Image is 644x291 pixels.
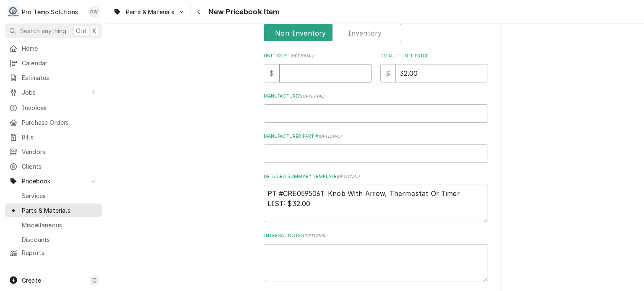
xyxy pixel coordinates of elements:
[264,13,488,42] div: Part Type
[22,8,78,16] div: Pro Temp Solutions
[264,133,488,163] div: Manufacturer Part #
[22,103,98,112] span: Invoices
[380,64,396,82] div: $
[92,276,96,285] span: C
[264,232,488,281] div: Internal Notes
[5,85,102,99] a: Go to Jobs
[126,8,174,16] span: Parts & Materials
[192,5,206,18] button: Navigate back
[22,133,98,142] span: Bills
[22,277,41,284] span: Create
[22,73,98,82] span: Estimates
[22,177,85,185] span: Pricebook
[5,101,102,115] a: Invoices
[5,56,102,70] a: Calendar
[291,54,314,58] span: ( optional )
[88,6,100,18] div: DW
[264,53,371,59] label: Unit Cost
[76,26,87,35] span: Ctrl
[22,267,97,276] span: Help Center
[5,130,102,144] a: Bills
[337,174,360,179] span: ( optional )
[319,134,342,139] span: ( optional )
[22,221,98,229] span: Miscellaneous
[22,147,98,156] span: Vendors
[264,93,488,100] label: Manufacturer
[22,206,98,215] span: Parts & Materials
[264,93,488,123] div: Manufacturer
[264,53,371,82] div: Unit Cost
[5,145,102,159] a: Vendors
[22,44,98,53] span: Home
[380,53,488,82] div: Default Unit Price
[110,5,189,19] a: Go to Parts & Materials
[380,53,488,59] label: Default Unit Price
[8,6,19,18] div: Pro Temp Solutions's Avatar
[22,235,98,244] span: Discounts
[5,116,102,129] a: Purchase Orders
[5,160,102,173] a: Clients
[264,173,488,180] label: Detailed Summary Template
[264,173,488,222] div: Detailed Summary Template
[88,6,100,18] div: Dana Williams's Avatar
[22,191,98,200] span: Services
[264,232,488,239] label: Internal Notes
[5,174,102,188] a: Go to Pricebook
[22,248,98,257] span: Reports
[8,6,19,18] div: P
[5,203,102,217] a: Parts & Materials
[5,41,102,55] a: Home
[264,64,279,82] div: $
[5,265,102,278] a: Go to Help Center
[22,118,98,127] span: Purchase Orders
[301,94,325,98] span: ( optional )
[264,185,488,222] textarea: To enrich screen reader interactions, please activate Accessibility in Grammarly extension settings
[22,162,98,171] span: Clients
[5,71,102,85] a: Estimates
[5,246,102,260] a: Reports
[5,218,102,232] a: Miscellaneous
[5,23,102,38] button: Search anythingCtrlK
[5,233,102,247] a: Discounts
[206,6,280,18] span: New Pricebook Item
[304,233,328,238] span: ( optional )
[93,26,96,35] span: K
[22,88,85,97] span: Jobs
[5,189,102,203] a: Services
[22,59,98,67] span: Calendar
[20,26,66,35] span: Search anything
[264,133,488,140] label: Manufacturer Part #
